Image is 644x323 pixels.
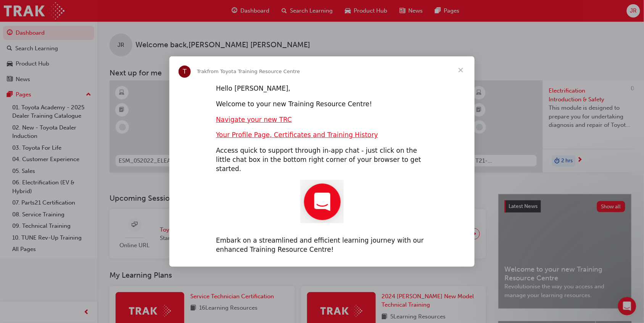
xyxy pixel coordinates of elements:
[216,131,378,139] a: Your Profile Page, Certificates and Training History
[216,116,292,123] a: Navigate your new TRC
[216,100,428,109] div: Welcome to your new Training Resource Centre!
[179,66,191,78] div: Profile image for Trak
[216,236,428,254] div: Embark on a streamlined and efficient learning journey with our enhanced Training Resource Centre!
[207,69,300,74] span: from Toyota Training Resource Centre
[197,69,207,74] span: Trak
[447,56,475,84] span: Close
[216,84,428,93] div: Hello [PERSON_NAME],
[216,146,428,173] div: Access quick to support through in-app chat - just click on the little chat box in the bottom rig...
